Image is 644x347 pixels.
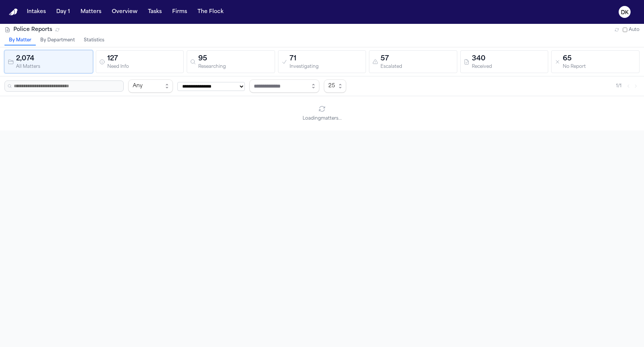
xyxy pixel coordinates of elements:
div: 71 [290,54,363,64]
div: 95 [198,54,272,64]
div: Investigating [290,64,363,70]
button: Refresh (Cmd+R) [614,27,620,33]
div: 25 [328,82,336,91]
div: No Report [563,64,636,70]
button: 65No Report [551,50,640,73]
div: Researching [198,64,272,70]
button: Day 1 [53,5,73,19]
button: 340Received [460,50,549,73]
button: 95Researching [187,50,275,73]
p: Loading matters ... [9,116,635,122]
button: Investigation Status [128,79,173,93]
label: Auto [623,27,640,33]
button: Intakes [24,5,49,19]
div: 127 [107,54,181,64]
a: Home [9,9,18,16]
button: Tasks [145,5,165,19]
button: By Matter [4,36,36,45]
button: 71Investigating [278,50,366,73]
div: Received [472,64,545,70]
h1: Police Reports [13,26,52,34]
button: 127Need Info [96,50,184,73]
div: 340 [472,54,545,64]
button: Statistics [79,36,109,45]
div: All Matters [16,64,89,70]
button: The Flock [195,5,227,19]
div: Escalated [381,64,454,70]
button: Matters [78,5,104,19]
img: Finch Logo [9,9,18,16]
div: Need Info [107,64,181,70]
button: 2,074All Matters [4,50,93,73]
span: 1 / 1 [616,83,622,89]
div: 57 [381,54,454,64]
input: Auto [623,28,627,32]
div: 65 [563,54,636,64]
div: Any [133,82,162,91]
button: 57Escalated [369,50,457,73]
button: By Department [36,36,79,45]
button: Items per page [324,79,346,93]
div: 2,074 [16,54,89,64]
button: Overview [109,5,141,19]
button: Firms [169,5,190,19]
